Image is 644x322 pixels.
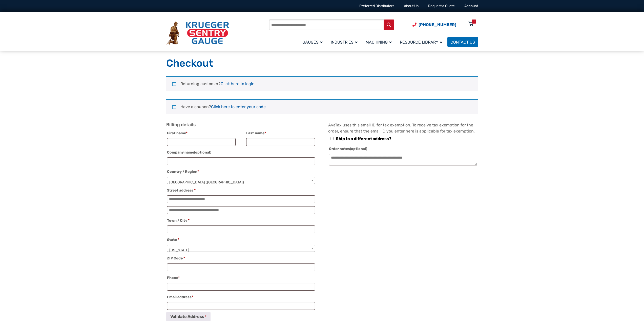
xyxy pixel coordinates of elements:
[450,40,475,45] span: Contact Us
[166,122,316,128] h3: Billing details
[211,104,266,109] a: Enter your coupon code
[167,149,315,156] label: Company name
[331,40,358,45] span: Industries
[167,245,315,252] span: State
[167,294,315,301] label: Email address
[428,4,455,8] a: Request a Quote
[328,122,478,168] div: AvaTax uses this email ID for tax exemption. To receive tax exemption for the order, ensure that ...
[246,130,315,137] label: Last name
[166,312,211,321] button: Validate Address
[299,36,328,48] a: Gauges
[473,20,474,24] div: 1
[397,36,447,48] a: Resource Library
[194,150,211,155] span: (optional)
[166,22,229,45] img: Krueger Sentry Gauge
[167,177,315,184] span: Country / Region
[336,136,391,141] span: Ship to a different address?
[167,168,315,175] label: Country / Region
[329,145,477,153] label: Order notes
[419,22,456,27] span: [PHONE_NUMBER]
[404,4,419,8] a: About Us
[167,255,315,262] label: ZIP Code
[302,40,323,45] span: Gauges
[350,147,367,151] span: (optional)
[167,130,236,137] label: First name
[221,81,255,86] a: Click here to login
[366,40,392,45] span: Machining
[167,217,315,224] label: Town / City
[166,99,478,114] div: Have a coupon?
[167,236,315,243] label: State
[363,36,397,48] a: Machining
[166,57,478,70] h1: Checkout
[330,137,334,140] input: Ship to a different address?
[167,245,315,256] span: Wisconsin
[400,40,442,45] span: Resource Library
[166,76,478,91] div: Returning customer?
[167,187,315,194] label: Street address
[167,274,315,281] label: Phone
[359,4,394,8] a: Preferred Distributors
[464,4,478,8] a: Account
[412,22,456,28] a: Phone Number (920) 434-8860
[447,37,478,47] a: Contact Us
[328,36,363,48] a: Industries
[167,177,315,188] span: United States (US)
